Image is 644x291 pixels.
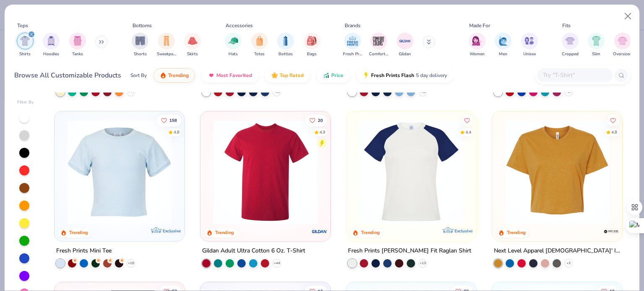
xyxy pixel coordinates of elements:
div: filter for Sweatpants [157,33,176,57]
span: Shorts [134,51,147,57]
img: Men Image [499,36,508,46]
span: Shirts [19,51,31,57]
button: filter button [613,33,632,57]
div: filter for Cropped [562,33,579,57]
div: filter for Shorts [132,33,148,57]
button: Like [461,114,473,126]
button: filter button [132,33,148,57]
img: Next Level Apparel logo [602,223,619,239]
span: Sweatpants [157,51,176,57]
span: + 10 [128,260,134,265]
img: Unisex Image [525,36,534,46]
img: trending.gif [160,72,166,79]
img: Hats Image [229,36,238,46]
button: Most Favorited [202,68,258,82]
span: Hats [229,51,238,57]
div: filter for Gildan [397,33,413,57]
span: + 3 [566,260,571,265]
div: Gildan Adult Ultra Cotton 6 Oz. T-Shirt [202,245,305,256]
span: Hoodies [43,51,59,57]
button: filter button [304,33,320,57]
span: + 13 [419,260,426,265]
button: filter button [157,33,176,57]
img: Gildan Image [399,35,411,47]
img: Skirts Image [188,36,197,46]
button: Like [305,114,327,126]
span: Women [470,51,485,57]
button: filter button [469,33,486,57]
div: filter for Shirts [17,33,34,57]
button: filter button [343,33,362,57]
button: filter button [562,33,579,57]
span: Cropped [562,51,579,57]
div: Fresh Prints Mini Tee [56,245,112,256]
img: Bottles Image [281,36,290,46]
div: filter for Hats [225,33,241,57]
img: Slim Image [592,36,601,46]
img: Oversized Image [618,36,627,46]
div: filter for Women [469,33,486,57]
span: Oversized [613,51,632,57]
button: filter button [69,33,86,57]
div: Made For [469,22,490,29]
div: filter for Skirts [184,33,201,57]
span: Skirts [187,51,198,57]
button: filter button [397,33,413,57]
img: ac85d554-9c5a-4192-9f6b-9a1c8cda542c [501,119,614,224]
div: filter for Totes [251,33,268,57]
button: Close [620,8,636,24]
div: Bottoms [132,22,152,29]
button: filter button [369,33,388,57]
div: Browse All Customizable Products [14,70,121,80]
button: filter button [495,33,512,57]
span: 20 [318,118,323,122]
span: Unisex [523,51,536,57]
img: most_fav.gif [208,72,215,79]
img: d6d584ca-6ecb-4862-80f9-37d415fce208 [355,119,468,224]
span: 158 [170,118,177,122]
span: Bottles [278,51,293,57]
span: Trending [168,72,189,79]
img: TopRated.gif [271,72,278,79]
img: Shorts Image [135,36,145,46]
button: filter button [184,33,201,57]
span: + 12 [419,89,426,94]
button: filter button [251,33,268,57]
div: 4.8 [611,129,617,135]
span: + 44 [128,89,134,94]
button: Price [317,68,350,82]
div: filter for Slim [588,33,605,57]
img: 44fdc587-2d6a-47aa-a785-3aaf2b23d849 [468,119,581,224]
span: Exclusive [163,228,181,233]
div: filter for Hoodies [43,33,60,57]
div: Brands [345,22,361,29]
div: filter for Unisex [521,33,538,57]
button: filter button [588,33,605,57]
span: 5 day delivery [416,71,447,80]
span: Tanks [72,51,83,57]
img: flash.gif [363,72,369,79]
img: Women Image [472,36,482,46]
img: Shirts Image [20,36,30,46]
span: Price [331,72,343,79]
span: Fresh Prints Flash [371,72,414,79]
div: filter for Oversized [613,33,632,57]
div: Fits [562,22,571,29]
div: filter for Bottles [277,33,294,57]
img: Cropped Image [565,36,575,46]
div: filter for Comfort Colors [369,33,388,57]
img: Comfort Colors Image [372,35,385,47]
img: Totes Image [255,36,264,46]
button: filter button [277,33,294,57]
div: filter for Fresh Prints [343,33,362,57]
span: Gildan [399,51,411,57]
img: Tanks Image [73,36,82,46]
div: filter for Tanks [69,33,86,57]
span: Slim [592,51,600,57]
button: filter button [225,33,241,57]
div: Tops [17,22,28,29]
button: filter button [521,33,538,57]
span: Bags [307,51,317,57]
span: Top Rated [280,72,304,79]
div: Accessories [226,22,253,29]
